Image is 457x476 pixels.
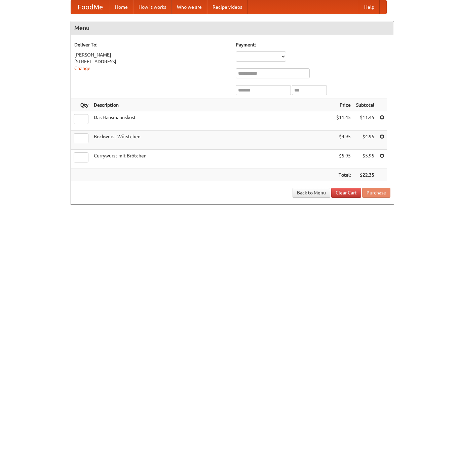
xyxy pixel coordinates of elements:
[353,111,377,131] td: $11.45
[353,131,377,150] td: $4.95
[359,0,380,14] a: Help
[172,0,207,14] a: Who we are
[133,0,172,14] a: How it works
[334,150,353,169] td: $5.95
[74,51,229,58] div: [PERSON_NAME]
[71,0,110,14] a: FoodMe
[91,111,334,131] td: Das Hausmannskost
[331,188,361,198] a: Clear Cart
[334,131,353,150] td: $4.95
[207,0,247,14] a: Recipe videos
[362,188,390,198] button: Purchase
[91,150,334,169] td: Currywurst mit Brötchen
[74,41,229,48] h5: Deliver To:
[293,188,330,198] a: Back to Menu
[353,99,377,111] th: Subtotal
[334,169,353,181] th: Total:
[91,131,334,150] td: Bockwurst Würstchen
[74,58,229,65] div: [STREET_ADDRESS]
[353,150,377,169] td: $5.95
[353,169,377,181] th: $22.35
[74,66,90,71] a: Change
[71,99,91,111] th: Qty
[71,21,394,35] h4: Menu
[91,99,334,111] th: Description
[110,0,133,14] a: Home
[334,111,353,131] td: $11.45
[334,99,353,111] th: Price
[236,41,390,48] h5: Payment:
